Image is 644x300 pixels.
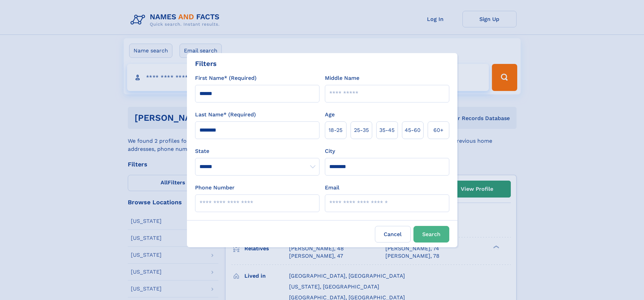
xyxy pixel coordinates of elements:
[195,147,319,155] label: State
[405,126,421,134] span: 45‑60
[195,74,257,82] label: First Name* (Required)
[195,184,235,192] label: Phone Number
[413,226,449,243] button: Search
[325,184,339,192] label: Email
[325,147,335,155] label: City
[375,226,411,243] label: Cancel
[433,126,444,134] span: 60+
[329,126,342,134] span: 18‑25
[325,74,359,82] label: Middle Name
[379,126,395,134] span: 35‑45
[325,111,335,119] label: Age
[195,59,217,69] div: Filters
[195,111,256,119] label: Last Name* (Required)
[354,126,369,134] span: 25‑35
